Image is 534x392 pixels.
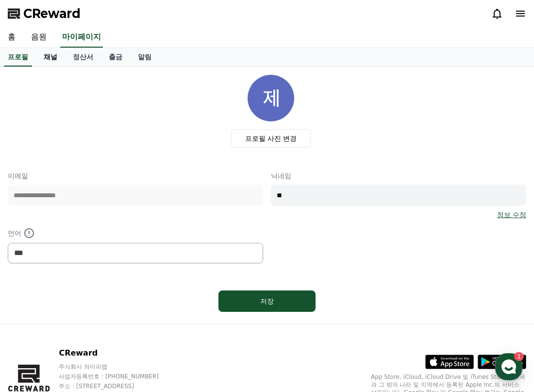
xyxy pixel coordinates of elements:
[4,48,32,67] a: 프로필
[101,48,130,67] a: 출금
[59,382,177,390] p: 주소 : [STREET_ADDRESS]
[31,323,36,330] span: 홈
[64,308,125,332] a: 1대화
[130,48,159,67] a: 알림
[497,210,526,220] a: 정보 수정
[59,347,177,359] p: CReward
[238,296,296,306] div: 저장
[231,129,311,148] label: 프로필 사진 변경
[89,323,100,331] span: 대화
[150,323,162,330] span: 설정
[8,6,81,21] a: CReward
[23,27,54,48] a: 음원
[125,308,186,332] a: 설정
[248,75,294,121] img: profile_image
[218,290,316,312] button: 저장
[23,6,81,21] span: CReward
[8,171,263,181] p: 이메일
[271,171,526,181] p: 닉네임
[59,363,177,371] p: 주식회사 와이피랩
[8,227,263,239] p: 언어
[3,308,64,332] a: 홈
[65,48,101,67] a: 정산서
[59,373,177,380] p: 사업자등록번호 : [PHONE_NUMBER]
[99,307,102,315] span: 1
[36,48,65,67] a: 채널
[60,27,103,48] a: 마이페이지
